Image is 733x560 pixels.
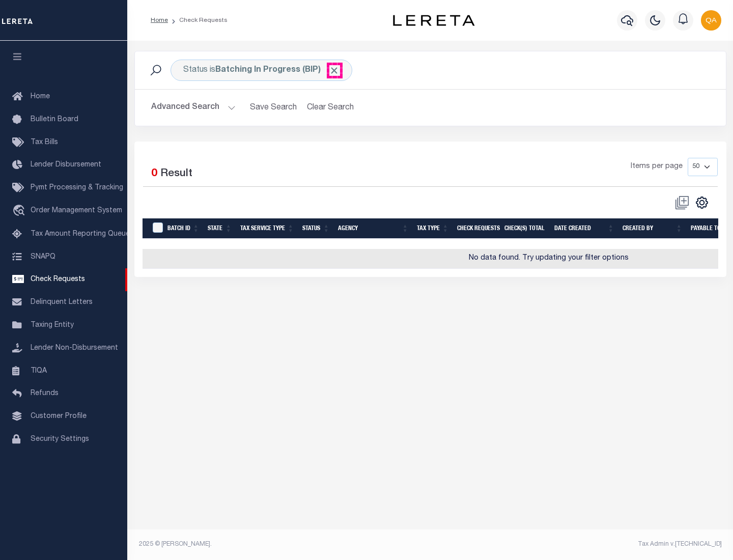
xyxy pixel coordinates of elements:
[12,205,29,218] i: travel_explore
[438,540,722,549] div: Tax Admin v.[TECHNICAL_ID]
[171,60,352,81] div: Status is
[31,413,87,420] span: Customer Profile
[500,218,550,239] th: Check(s) Total
[31,207,122,214] span: Order Management System
[303,98,358,118] button: Clear Search
[31,276,85,283] span: Check Requests
[31,390,59,397] span: Refunds
[31,322,74,329] span: Taxing Entity
[244,98,303,118] button: Save Search
[131,540,431,549] div: 2025 © [PERSON_NAME].
[163,218,204,239] th: Batch Id: activate to sort column ascending
[393,15,474,26] img: logo-dark.svg
[168,16,228,25] li: Check Requests
[413,218,453,239] th: Tax Type: activate to sort column ascending
[31,299,93,306] span: Delinquent Letters
[204,218,236,239] th: State: activate to sort column ascending
[31,436,89,443] span: Security Settings
[550,218,618,239] th: Date Created: activate to sort column ascending
[701,10,721,31] img: svg+xml;base64,PHN2ZyB4bWxucz0iaHR0cDovL3d3dy53My5vcmcvMjAwMC9zdmciIHBvaW50ZXItZXZlbnRzPSJub25lIi...
[31,116,78,123] span: Bulletin Board
[31,93,50,100] span: Home
[31,367,47,374] span: TIQA
[215,66,340,74] b: Batching In Progress (BIP)
[236,218,298,239] th: Tax Service Type: activate to sort column ascending
[151,169,157,179] span: 0
[618,218,687,239] th: Created By: activate to sort column ascending
[31,345,118,352] span: Lender Non-Disbursement
[31,139,58,146] span: Tax Bills
[329,65,340,76] span: Click to Remove
[31,231,130,238] span: Tax Amount Reporting Queue
[160,166,192,182] label: Result
[298,218,334,239] th: Status: activate to sort column ascending
[453,218,500,239] th: Check Requests
[151,98,236,118] button: Advanced Search
[31,161,101,169] span: Lender Disbursement
[31,253,55,260] span: SNAPQ
[334,218,413,239] th: Agency: activate to sort column ascending
[151,17,168,23] a: Home
[631,161,683,173] span: Items per page
[31,184,123,191] span: Pymt Processing & Tracking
